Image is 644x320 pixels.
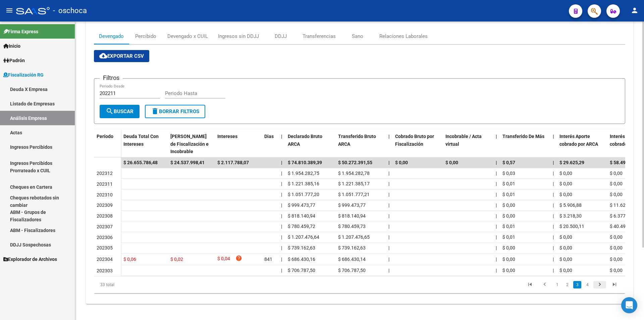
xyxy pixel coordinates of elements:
[496,257,497,262] span: |
[94,129,121,157] datatable-header-cell: Período
[121,129,168,159] datatable-header-cell: Deuda Total Con Intereses
[388,224,389,229] span: |
[559,234,572,240] span: $ 0,00
[388,213,389,219] span: |
[97,202,113,208] span: 202309
[496,213,497,219] span: |
[281,213,282,219] span: |
[288,234,319,240] span: $ 1.207.476,64
[262,129,278,159] datatable-header-cell: Dias
[288,202,315,208] span: $ 999.473,77
[388,160,390,165] span: |
[496,224,497,229] span: |
[97,171,113,176] span: 202312
[5,6,13,14] mat-icon: menu
[559,181,572,186] span: $ 0,00
[338,202,366,208] span: $ 999.473,77
[264,134,274,139] span: Dias
[496,181,497,186] span: |
[388,192,389,197] span: |
[610,245,623,250] span: $ 0,00
[496,245,497,250] span: |
[135,33,156,40] div: Percibido
[502,192,515,197] span: $ 0,01
[562,279,572,290] li: page 2
[99,52,107,60] mat-icon: cloud_download
[524,281,536,288] a: go to first page
[610,257,623,262] span: $ 0,00
[338,171,370,176] span: $ 1.954.282,78
[97,192,113,197] span: 202310
[123,257,136,262] span: $ 0,06
[502,160,515,165] span: $ 0,57
[338,245,366,250] span: $ 739.162,63
[215,129,262,159] datatable-header-cell: Intereses
[559,213,582,219] span: $ 3.218,30
[151,108,199,115] span: Borrar Filtros
[502,245,515,250] span: $ 0,00
[392,129,443,159] datatable-header-cell: Cobrado Bruto por Fiscalización
[496,171,497,176] span: |
[99,33,124,40] div: Devengado
[559,160,584,165] span: $ 29.625,29
[288,171,319,176] span: $ 1.954.282,75
[170,257,183,262] span: $ 0,02
[553,213,554,219] span: |
[395,134,434,147] span: Cobrado Bruto por Fiscalización
[281,234,282,240] span: |
[445,160,458,165] span: $ 0,00
[563,281,571,288] a: 2
[553,160,554,165] span: |
[218,33,259,40] div: Ingresos sin DDJJ
[123,134,159,147] span: Deuda Total Con Intereses
[608,281,621,288] a: go to last page
[281,171,282,176] span: |
[559,134,598,147] span: Interés Aporte cobrado por ARCA
[281,224,282,229] span: |
[335,129,386,159] datatable-header-cell: Transferido Bruto ARCA
[338,160,372,165] span: $ 50.272.391,55
[502,134,544,139] span: Transferido De Más
[100,105,140,118] button: Buscar
[388,268,389,273] span: |
[553,192,554,197] span: |
[97,224,113,229] span: 202307
[502,171,515,176] span: $ 0,03
[97,134,113,139] span: Período
[288,224,315,229] span: $ 780.459,72
[559,171,572,176] span: $ 0,00
[502,257,515,262] span: $ 0,00
[281,257,282,262] span: |
[97,213,113,219] span: 202308
[281,134,282,139] span: |
[386,129,392,159] datatable-header-cell: |
[583,281,591,288] a: 4
[496,134,497,139] span: |
[388,181,389,186] span: |
[553,224,554,229] span: |
[338,234,370,240] span: $ 1.207.476,65
[217,160,249,165] span: $ 2.117.788,07
[502,213,515,219] span: $ 0,00
[106,107,114,115] mat-icon: search
[288,160,322,165] span: $ 74.810.389,39
[553,281,561,288] a: 1
[553,245,554,250] span: |
[610,160,635,165] span: $ 58.492,45
[288,245,315,250] span: $ 739.162,63
[502,202,515,208] span: $ 0,00
[443,129,493,159] datatable-header-cell: Incobrable / Acta virtual
[288,268,315,273] span: $ 706.787,50
[99,53,144,59] span: Exportar CSV
[552,279,562,290] li: page 1
[3,71,44,79] span: Fiscalización RG
[553,134,554,139] span: |
[3,42,20,50] span: Inicio
[388,171,389,176] span: |
[496,192,497,197] span: |
[94,276,199,293] div: 33 total
[264,257,272,262] span: 841
[303,33,336,40] div: Transferencias
[97,245,113,250] span: 202305
[557,129,607,159] datatable-header-cell: Interés Aporte cobrado por ARCA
